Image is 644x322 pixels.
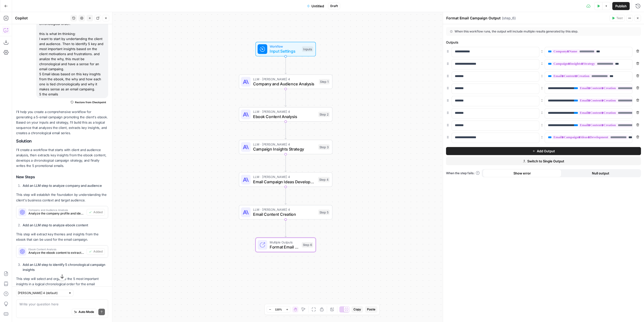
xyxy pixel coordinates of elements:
[253,207,316,212] span: LLM · [PERSON_NAME] 4
[28,251,85,255] span: Analyze the ebook content to extract key themes, insights, and valuable takeaways
[239,238,333,252] div: Multiple OutputsFormat Email Campaign OutputStep 6
[446,147,641,155] button: Add Output
[592,171,609,176] span: Null output
[16,276,108,292] p: This step will select and organize the 5 most important insights in a logical chronological order...
[365,306,377,313] button: Paste
[285,219,287,237] g: Edge from step_5 to step_6
[513,171,531,176] span: Show error
[253,174,315,179] span: LLM · [PERSON_NAME] 4
[270,44,300,49] span: Workflow
[285,121,287,139] g: Edge from step_2 to step_3
[616,16,623,20] span: Test
[318,209,330,215] div: Step 5
[23,223,88,227] strong: Add an LLM step to analyze ebook content
[304,2,327,10] button: Untitled
[93,249,103,254] span: Added
[28,248,85,251] span: Ebook Content Analysis
[16,147,108,169] p: I'll create a workflow that starts with client and audience analysis, then extracts key insights ...
[93,210,103,214] span: Added
[23,263,105,272] strong: Add an LLM step to identify 5 chronological campaign insights
[541,73,543,79] span: :
[285,187,287,204] g: Edge from step_4 to step_5
[446,16,501,21] textarea: Format Email Campaign Output
[18,291,66,296] input: Claude Sonnet 4 (default)
[311,4,324,9] span: Untitled
[253,81,316,87] span: Company and Audience Analysis
[318,177,330,183] div: Step 4
[353,307,361,312] span: Copy
[285,56,287,74] g: Edge from start to step_1
[446,40,641,45] div: Outputs
[253,77,316,81] span: LLM · [PERSON_NAME] 4
[253,179,315,185] span: Email Campaign Ideas Development
[541,48,543,54] span: :
[69,99,108,105] button: Restore from Checkpoint
[367,307,375,312] span: Paste
[75,100,106,104] span: Restore from Checkpoint
[541,134,543,140] span: :
[16,139,108,144] h2: Solution
[318,112,330,117] div: Step 2
[270,240,299,244] span: Multiple Outputs
[270,48,300,54] span: Input Settings
[239,75,333,89] div: LLM · [PERSON_NAME] 4Company and Audience AnalysisStep 1
[270,244,299,250] span: Format Email Campaign Output
[285,154,287,172] g: Edge from step_3 to step_4
[16,174,108,181] h3: New Steps
[253,146,316,152] span: Campaign Insights Strategy
[253,114,316,120] span: Ebook Content Analysis
[275,307,282,311] span: 120%
[561,169,640,177] button: Null output
[28,209,85,211] span: Company and Audience Analysis
[72,309,96,315] button: Auto Mode
[541,122,543,128] span: :
[541,85,543,91] span: :
[541,109,543,115] span: :
[610,15,625,21] button: Test
[541,97,543,103] span: :
[16,232,108,242] p: This step will extract key themes and insights from the ebook that can be used for the email camp...
[239,205,333,220] div: LLM · [PERSON_NAME] 4Email Content CreationStep 5
[253,142,316,147] span: LLM · [PERSON_NAME] 4
[446,171,480,175] a: When the step fails:
[87,209,105,216] button: Added
[87,248,105,255] button: Added
[330,4,338,8] span: Draft
[541,60,543,66] span: :
[78,310,94,314] span: Auto Mode
[318,144,330,150] div: Step 3
[16,192,108,203] p: This step will establish the foundation by understanding the client's business context and target...
[615,4,627,9] span: Publish
[28,211,85,216] span: Analyze the company profile and identify target audience characteristics, motivations, and pain p...
[253,109,316,114] span: LLM · [PERSON_NAME] 4
[285,89,287,106] g: Edge from step_1 to step_2
[537,149,555,154] span: Add Output
[239,107,333,122] div: LLM · [PERSON_NAME] 4Ebook Content AnalysisStep 2
[239,172,333,187] div: LLM · [PERSON_NAME] 4Email Campaign Ideas DevelopmentStep 4
[450,29,608,34] div: When this workflow runs, the output will include multiple results generated by this step.
[15,16,69,21] div: Copilot
[302,242,313,248] div: Step 6
[23,184,102,188] strong: Add an LLM step to analyze company and audience
[302,46,313,52] div: Inputs
[239,140,333,154] div: LLM · [PERSON_NAME] 4Campaign Insights StrategyStep 3
[319,79,330,85] div: Step 1
[527,159,564,164] span: Switch to Single Output
[446,157,641,165] button: Switch to Single Output
[16,109,108,136] p: I'll help you create a comprehensive workflow for generating a 5-email campaign promoting the cli...
[351,306,363,313] button: Copy
[239,42,333,56] div: WorkflowInput SettingsInputs
[253,211,316,217] span: Email Content Creation
[502,16,516,21] span: ( step_6 )
[612,2,630,10] button: Publish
